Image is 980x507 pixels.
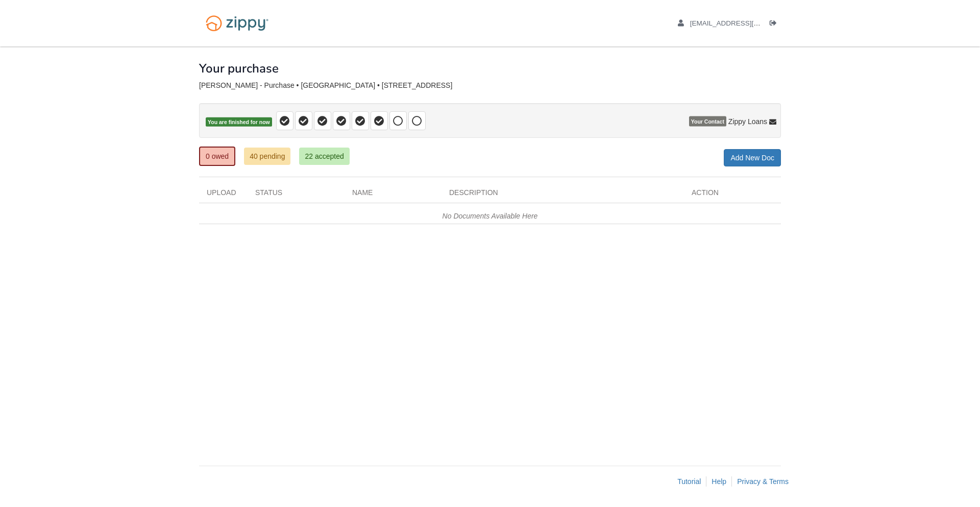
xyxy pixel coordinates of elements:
[684,187,781,203] div: Action
[442,187,684,203] div: Description
[770,19,781,30] a: Log out
[299,148,349,165] a: 22 accepted
[443,212,538,220] em: No Documents Available Here
[690,19,807,27] span: brittanynolan30@gmail.com
[244,148,290,165] a: 40 pending
[199,81,781,90] div: [PERSON_NAME] - Purchase • [GEOGRAPHIC_DATA] • [STREET_ADDRESS]
[199,62,279,75] h1: Your purchase
[724,149,781,166] a: Add New Doc
[689,116,726,127] span: Your Contact
[677,477,701,486] a: Tutorial
[199,10,275,36] img: Logo
[728,116,767,127] span: Zippy Loans
[737,477,789,486] a: Privacy & Terms
[712,477,726,486] a: Help
[678,19,807,30] a: edit profile
[199,187,248,203] div: Upload
[345,187,442,203] div: Name
[206,117,272,127] span: You are finished for now
[248,187,345,203] div: Status
[199,147,235,166] a: 0 owed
